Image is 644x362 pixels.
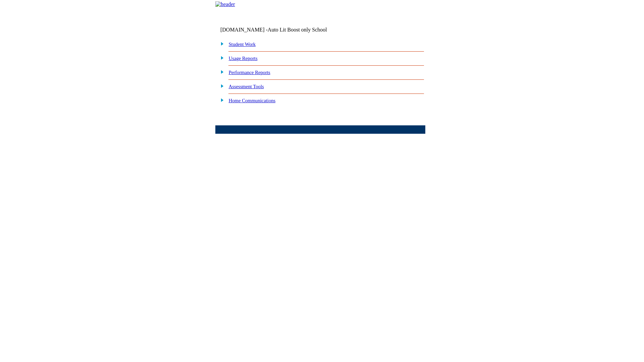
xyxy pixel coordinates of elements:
[215,1,235,7] img: header
[229,70,270,75] a: Performance Reports
[217,69,224,75] img: plus.gif
[229,56,258,61] a: Usage Reports
[217,41,224,47] img: plus.gif
[217,83,224,89] img: plus.gif
[229,84,264,89] a: Assessment Tools
[229,98,276,103] a: Home Communications
[268,27,327,33] nobr: Auto Lit Boost only School
[220,27,344,33] td: [DOMAIN_NAME] -
[229,42,256,47] a: Student Work
[217,55,224,61] img: plus.gif
[217,97,224,103] img: plus.gif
